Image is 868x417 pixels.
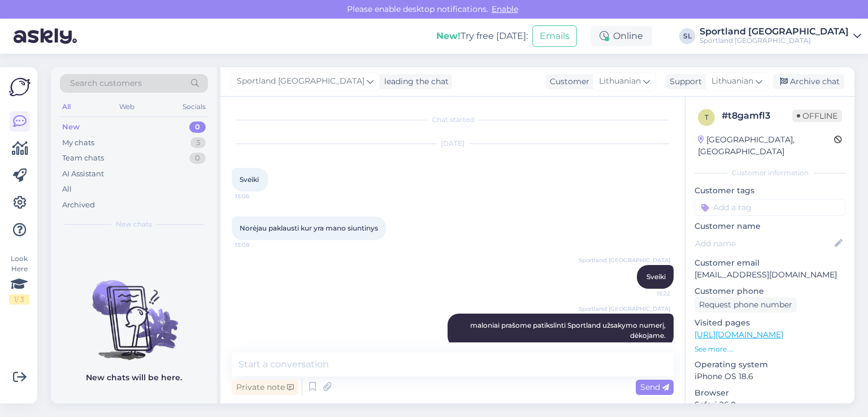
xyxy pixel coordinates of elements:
[545,76,589,88] div: Customer
[189,121,206,133] div: 0
[190,137,206,149] div: 3
[695,199,845,216] input: Add a tag
[9,294,29,305] div: 1 / 3
[470,321,667,340] span: maloniai prašome patikslinti Sportland užsakymo numerį, dėkojame.
[436,29,528,43] div: Try free [DATE]:
[579,305,670,313] span: Sportland [GEOGRAPHIC_DATA]
[237,75,364,88] span: Sportland [GEOGRAPHIC_DATA]
[695,371,845,383] p: iPhone OS 18.6
[695,285,845,297] p: Customer phone
[695,359,845,371] p: Operating system
[62,184,72,195] div: All
[695,317,845,329] p: Visited pages
[232,138,674,149] div: [DATE]
[62,121,80,133] div: New
[711,75,753,88] span: Lithuanian
[62,153,104,164] div: Team chats
[695,185,845,197] p: Customer tags
[773,74,844,89] div: Archive chat
[591,26,652,46] div: Online
[60,99,73,114] div: All
[232,380,298,395] div: Private note
[117,99,137,114] div: Web
[695,269,845,281] p: [EMAIL_ADDRESS][DOMAIN_NAME]
[240,175,259,184] span: Sveiki
[599,75,641,88] span: Lithuanian
[628,289,670,298] span: 15:22
[722,109,792,123] div: # t8gamfl3
[695,237,832,250] input: Add name
[640,382,669,392] span: Send
[705,113,709,121] span: t
[695,168,845,178] div: Customer information
[695,257,845,269] p: Customer email
[232,115,674,125] div: Chat started
[9,76,31,98] img: Askly Logo
[488,4,522,14] span: Enable
[700,27,861,45] a: Sportland [GEOGRAPHIC_DATA]Sportland [GEOGRAPHIC_DATA]
[700,27,849,36] div: Sportland [GEOGRAPHIC_DATA]
[235,241,277,249] span: 15:08
[62,168,104,180] div: AI Assistant
[116,219,152,229] span: New chats
[86,372,182,384] p: New chats will be here.
[698,134,834,158] div: [GEOGRAPHIC_DATA], [GEOGRAPHIC_DATA]
[62,137,94,149] div: My chats
[51,260,217,362] img: No chats
[792,110,842,122] span: Offline
[695,344,845,354] p: See more ...
[436,31,461,41] b: New!
[579,256,670,264] span: Sportland [GEOGRAPHIC_DATA]
[380,76,449,88] div: leading the chat
[62,199,95,211] div: Archived
[240,224,378,232] span: Norėjau paklausti kur yra mano siuntinys
[235,192,277,201] span: 15:06
[532,25,577,47] button: Emails
[9,254,29,305] div: Look Here
[679,28,695,44] div: SL
[700,36,849,45] div: Sportland [GEOGRAPHIC_DATA]
[70,77,142,89] span: Search customers
[695,329,783,340] a: [URL][DOMAIN_NAME]
[189,153,206,164] div: 0
[695,387,845,399] p: Browser
[665,76,702,88] div: Support
[180,99,208,114] div: Socials
[695,399,845,411] p: Safari 26.0
[695,220,845,232] p: Customer name
[646,272,666,281] span: Sveiki
[695,297,797,312] div: Request phone number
